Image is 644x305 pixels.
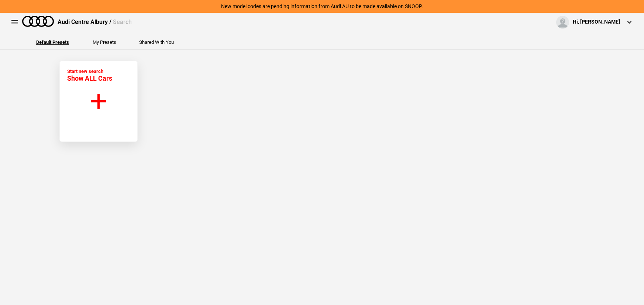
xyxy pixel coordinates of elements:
[67,69,112,82] div: Start new search
[139,40,174,45] button: Shared With You
[67,74,112,82] span: Show ALL Cars
[22,16,54,27] img: audi.png
[573,18,620,26] div: Hi, [PERSON_NAME]
[58,18,132,26] div: Audi Centre Albury /
[59,61,138,142] button: Start new search Show ALL Cars
[36,40,69,45] button: Default Presets
[93,40,116,45] button: My Presets
[113,18,132,25] span: Search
